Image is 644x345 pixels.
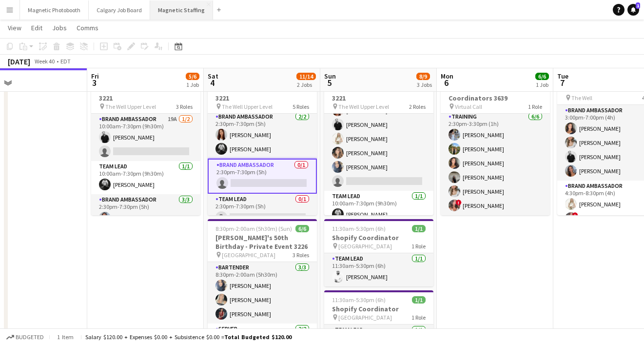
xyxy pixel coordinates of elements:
[8,23,21,32] span: View
[441,72,453,81] span: Mon
[85,333,292,341] div: Salary $120.00 + Expenses $0.00 + Subsistence $0.00 =
[535,73,549,80] span: 6/6
[91,114,200,161] app-card-role: Brand Ambassador19A1/210:00am-7:30pm (9h30m)[PERSON_NAME]
[91,194,200,256] app-card-role: Brand Ambassador3/32:30pm-7:30pm (5h)[PERSON_NAME]
[222,103,273,110] span: The Well Upper Level
[208,111,317,159] app-card-role: Brand Ambassador2/22:30pm-7:30pm (5h)[PERSON_NAME][PERSON_NAME]
[324,72,336,81] span: Sun
[332,296,386,304] span: 11:30am-5:30pm (6h)
[293,103,309,110] span: 5 Roles
[455,103,482,110] span: Virtual Call
[91,161,200,194] app-card-role: Team Lead1/110:00am-7:30pm (9h30m)[PERSON_NAME]
[324,304,433,313] h3: Shopify Coordinator
[324,253,433,286] app-card-role: Team Lead1/111:30am-5:30pm (6h)[PERSON_NAME]
[208,72,218,81] span: Sat
[324,219,433,286] app-job-card: 11:30am-5:30pm (6h)1/1Shopify Coordinator [GEOGRAPHIC_DATA]1 RoleTeam Lead1/111:30am-5:30pm (6h)[...
[91,85,200,102] h3: MAC Activation - The Well 3221
[5,332,45,343] button: Budgeted
[4,21,25,34] a: View
[73,21,102,34] a: Comms
[411,314,426,321] span: 1 Role
[324,87,433,191] app-card-role: Brand Ambassador12A5/610:00am-7:30pm (9h30m)[PERSON_NAME][PERSON_NAME][PERSON_NAME][PERSON_NAME][...
[224,333,292,341] span: Total Budgeted $120.00
[8,57,30,66] div: [DATE]
[338,314,392,321] span: [GEOGRAPHIC_DATA]
[91,71,200,215] app-job-card: 10:00am-7:30pm (9h30m)5/6MAC Activation - The Well 3221 The Well Upper Level3 RolesBrand Ambassad...
[54,333,77,341] span: 1 item
[441,111,550,215] app-card-role: Training6/62:30pm-3:30pm (1h)[PERSON_NAME][PERSON_NAME][PERSON_NAME][PERSON_NAME][PERSON_NAME]![P...
[208,85,317,102] h3: MAC Activation - The Well 3221
[215,225,292,232] span: 8:30pm-2:00am (5h30m) (Sun)
[91,72,99,81] span: Fri
[412,225,426,232] span: 1/1
[571,94,592,101] span: The Well
[417,81,432,88] div: 3 Jobs
[456,200,462,205] span: !
[297,81,315,88] div: 2 Jobs
[556,77,568,88] span: 7
[572,212,578,218] span: !
[627,4,639,16] a: 1
[208,262,317,324] app-card-role: Bartender3/38:30pm-2:00am (5h30m)[PERSON_NAME][PERSON_NAME][PERSON_NAME]
[105,103,156,110] span: The Well Upper Level
[411,243,426,250] span: 1 Role
[90,77,99,88] span: 3
[338,103,389,110] span: The Well Upper Level
[536,81,548,88] div: 1 Job
[27,21,46,34] a: Edit
[412,296,426,304] span: 1/1
[441,85,550,102] h3: Sunlife Conference - Event Coordinators 3639
[439,77,453,88] span: 6
[332,225,386,232] span: 11:30am-5:30pm (6h)
[208,194,317,227] app-card-role: Team Lead0/12:30pm-7:30pm (5h)
[295,225,309,232] span: 6/6
[52,23,67,32] span: Jobs
[323,77,336,88] span: 5
[32,58,57,65] span: Week 40
[60,58,71,65] div: EDT
[77,23,98,32] span: Comms
[89,0,150,20] button: Calgary Job Board
[31,23,42,32] span: Edit
[324,85,433,102] h3: MAC Activation - The Well 3221
[528,103,542,110] span: 1 Role
[296,73,316,80] span: 11/14
[208,159,317,194] app-card-role: Brand Ambassador0/12:30pm-7:30pm (5h)
[222,251,275,259] span: [GEOGRAPHIC_DATA]
[557,72,568,81] span: Tue
[636,2,640,9] span: 1
[16,334,44,341] span: Budgeted
[324,71,433,215] app-job-card: 10:00am-7:30pm (9h30m)6/7MAC Activation - The Well 3221 The Well Upper Level2 RolesBrand Ambassad...
[208,233,317,251] h3: [PERSON_NAME]'s 50th Birthday - Private Event 3226
[20,0,89,20] button: Magnetic Photobooth
[208,71,317,215] app-job-card: 10:00am-7:30pm (9h30m)5/8MAC Activation - The Well 3221 The Well Upper Level5 Roles[PERSON_NAME]!...
[186,73,199,80] span: 5/6
[409,103,426,110] span: 2 Roles
[186,81,199,88] div: 1 Job
[338,243,392,250] span: [GEOGRAPHIC_DATA]
[416,73,430,80] span: 8/9
[48,21,71,34] a: Jobs
[324,233,433,242] h3: Shopify Coordinator
[176,103,193,110] span: 3 Roles
[150,0,213,20] button: Magnetic Staffing
[206,77,218,88] span: 4
[324,191,433,224] app-card-role: Team Lead1/110:00am-7:30pm (9h30m)[PERSON_NAME]
[441,71,550,215] app-job-card: 2:30pm-3:30pm (1h)6/6Sunlife Conference - Event Coordinators 3639 Virtual Call1 RoleTraining6/62:...
[293,251,309,259] span: 3 Roles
